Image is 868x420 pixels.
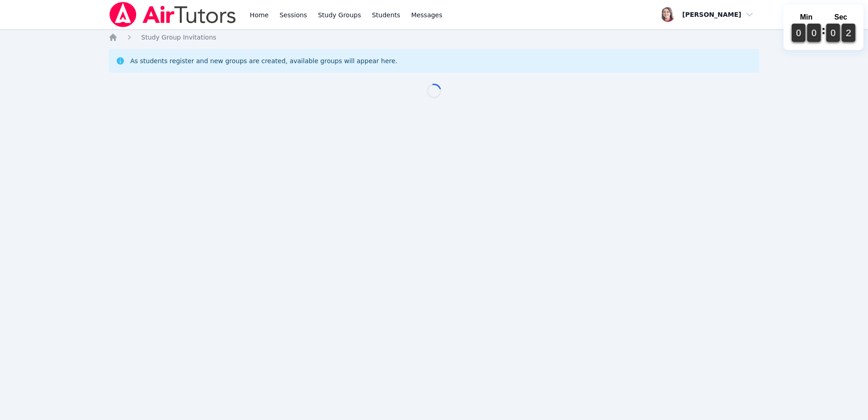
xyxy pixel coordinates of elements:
[411,10,443,20] span: Messages
[141,34,216,41] span: Study Group Invitations
[130,56,397,65] div: As students register and new groups are created, available groups will appear here.
[141,33,216,42] a: Study Group Invitations
[108,33,759,42] nav: Breadcrumb
[108,2,237,27] img: Air Tutors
